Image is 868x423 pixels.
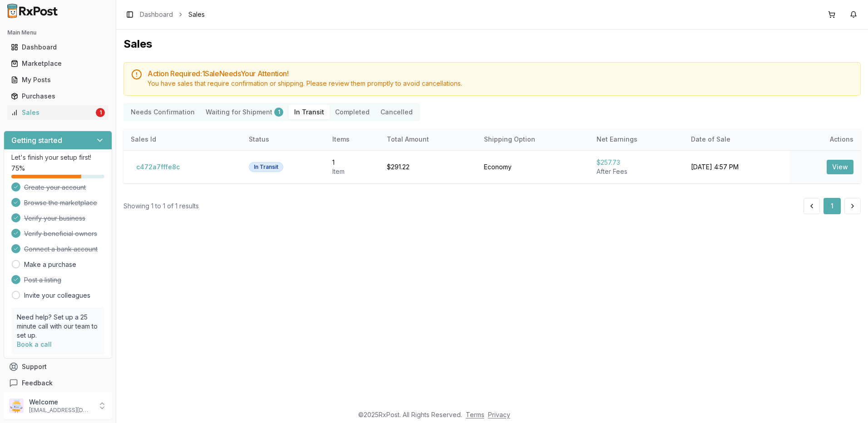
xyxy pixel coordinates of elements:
[289,105,330,119] button: In Transit
[827,160,853,174] button: View
[332,167,372,176] div: Item
[7,104,108,121] a: Sales1
[4,40,112,54] button: Dashboard
[7,55,108,72] a: Marketplace
[380,128,477,150] th: Total Amount
[24,291,90,300] a: Invite your colleagues
[11,43,105,52] div: Dashboard
[17,340,52,348] a: Book a call
[24,198,97,207] span: Browse the marketplace
[4,375,112,391] button: Feedback
[140,10,173,19] a: Dashboard
[140,10,205,19] nav: breadcrumb
[131,160,185,174] button: c472a7fffe8c
[24,245,98,254] span: Connect a bank account
[148,70,853,77] h5: Action Required: 1 Sale Need s Your Attention!
[466,411,484,418] a: Terms
[123,202,199,211] div: Showing 1 to 1 of 1 results
[375,105,418,119] button: Cancelled
[7,29,108,36] h2: Main Menu
[24,214,85,223] span: Verify your business
[242,128,325,150] th: Status
[597,167,677,176] div: After Fees
[125,105,200,119] button: Needs Confirmation
[200,105,289,119] button: Waiting for Shipment
[24,183,86,192] span: Create your account
[4,89,112,103] button: Purchases
[387,162,469,172] div: $291.22
[4,359,112,375] button: Support
[4,4,62,18] img: RxPost Logo
[96,108,105,117] div: 1
[9,398,24,413] img: User avatar
[691,162,783,172] div: [DATE] 4:57 PM
[274,108,283,117] div: 1
[11,135,62,146] h3: Getting started
[332,158,372,167] div: 1
[11,108,94,117] div: Sales
[123,37,861,51] h1: Sales
[24,275,61,285] span: Post a listing
[22,379,53,388] span: Feedback
[17,313,99,340] p: Need help? Set up a 25 minute call with our team to set up.
[11,59,105,68] div: Marketplace
[4,73,112,87] button: My Posts
[4,56,112,71] button: Marketplace
[325,128,380,150] th: Items
[597,158,677,167] div: $257.73
[29,407,92,414] p: [EMAIL_ADDRESS][DOMAIN_NAME]
[24,260,76,269] a: Make a purchase
[790,128,861,150] th: Actions
[837,392,859,414] iframe: Intercom live chat
[11,164,25,173] span: 75 %
[11,153,104,162] p: Let's finish your setup first!
[7,72,108,88] a: My Posts
[684,128,790,150] th: Date of Sale
[11,75,105,84] div: My Posts
[249,162,283,172] div: In Transit
[188,10,205,19] span: Sales
[7,88,108,104] a: Purchases
[148,79,853,88] div: You have sales that require confirmation or shipping. Please review them promptly to avoid cancel...
[488,411,510,418] a: Privacy
[484,162,582,172] div: Economy
[123,128,242,150] th: Sales Id
[29,398,92,407] p: Welcome
[24,229,97,238] span: Verify beneficial owners
[7,39,108,55] a: Dashboard
[824,198,841,214] button: 1
[477,128,589,150] th: Shipping Option
[589,128,684,150] th: Net Earnings
[330,105,375,119] button: Completed
[4,105,112,120] button: Sales1
[11,92,105,101] div: Purchases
